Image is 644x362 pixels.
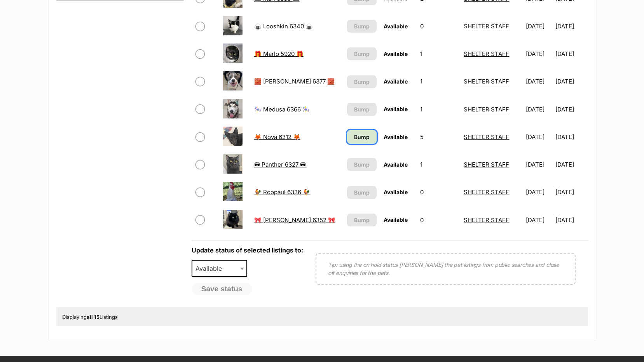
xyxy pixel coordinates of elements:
[354,78,370,86] span: Bump
[555,179,587,205] td: [DATE]
[354,105,370,113] span: Bump
[417,151,460,178] td: 1
[417,179,460,205] td: 0
[354,188,370,197] span: Bump
[464,50,509,57] a: SHELTER STAFF
[417,207,460,233] td: 0
[347,103,377,116] button: Bump
[384,50,408,57] span: Available
[555,13,587,40] td: [DATE]
[62,314,118,320] span: Displaying Listings
[254,106,310,113] a: 🎠 Medusa 6366 🎠
[523,13,555,40] td: [DATE]
[192,283,252,295] button: Save status
[417,96,460,123] td: 1
[384,161,408,168] span: Available
[354,50,370,58] span: Bump
[417,13,460,40] td: 0
[347,158,377,171] button: Bump
[354,216,370,224] span: Bump
[384,134,408,140] span: Available
[464,161,509,168] a: SHELTER STAFF
[254,133,300,141] a: 🦊 Nova 6312 🦊
[523,124,555,150] td: [DATE]
[417,40,460,67] td: 1
[417,68,460,95] td: 1
[347,20,377,33] button: Bump
[384,216,408,223] span: Available
[87,314,99,320] strong: all 15
[523,207,555,233] td: [DATE]
[254,161,306,168] a: 🕶 Panther 6327 🕶
[555,96,587,123] td: [DATE]
[555,207,587,233] td: [DATE]
[384,23,408,30] span: Available
[354,22,370,30] span: Bump
[464,23,509,30] a: SHELTER STAFF
[464,188,509,196] a: SHELTER STAFF
[354,133,370,141] span: Bump
[464,106,509,113] a: SHELTER STAFF
[192,246,303,254] label: Update status of selected listings to:
[254,23,313,30] a: 🍙 Looshkin 6340 🍙
[254,50,304,57] a: 🎁 Marlo 5920 🎁
[347,214,377,226] button: Bump
[347,130,377,144] a: Bump
[384,189,408,195] span: Available
[347,75,377,88] button: Bump
[523,179,555,205] td: [DATE]
[347,47,377,60] button: Bump
[384,78,408,85] span: Available
[354,160,370,169] span: Bump
[417,124,460,150] td: 5
[523,68,555,95] td: [DATE]
[523,40,555,67] td: [DATE]
[523,96,555,123] td: [DATE]
[464,133,509,141] a: SHELTER STAFF
[555,68,587,95] td: [DATE]
[555,124,587,150] td: [DATE]
[192,260,248,277] span: Available
[254,216,335,224] a: 🎀 [PERSON_NAME] 6352 🎀
[464,216,509,224] a: SHELTER STAFF
[254,78,335,85] a: 🧱 [PERSON_NAME] 6377 🧱
[555,40,587,67] td: [DATE]
[523,151,555,178] td: [DATE]
[254,188,310,196] a: 🐓 Roopaul 6336 🐓
[555,151,587,178] td: [DATE]
[464,78,509,85] a: SHELTER STAFF
[347,186,377,199] button: Bump
[328,261,563,277] p: Tip: using the on hold status [PERSON_NAME] the pet listings from public searches and close off e...
[192,263,230,274] span: Available
[384,106,408,112] span: Available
